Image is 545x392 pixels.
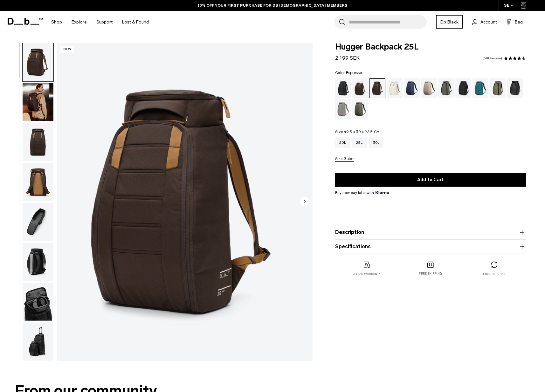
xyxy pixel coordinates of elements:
a: Blue Hour [404,78,420,98]
a: 25L [352,137,367,148]
img: Hugger Backpack 25L Espresso [23,243,53,281]
img: Hugger Backpack 25L Espresso [23,123,53,161]
a: 10% OFF YOUR FIRST PURCHASE FOR DB [DEMOGRAPHIC_DATA] MEMBERS [198,3,347,8]
a: Sand Grey [335,99,351,119]
button: Next slide [300,196,309,207]
span: 49.5 x 30 x 22.5 CM [344,130,380,134]
span: Account [480,19,497,25]
img: {"height" => 20, "alt" => "Klarna"} [376,191,389,194]
button: Hugger Backpack 25L Espresso [22,163,54,201]
a: Support [96,11,113,33]
a: Shop [51,11,62,33]
legend: Size: [335,130,380,134]
a: Reflective Black [507,78,523,98]
li: 1 / 9 [57,43,313,361]
a: Db Black [436,15,463,29]
button: Size Guide [335,157,354,162]
legend: Color: [335,71,362,75]
img: Hugger Backpack 25L Espresso [23,43,53,81]
p: Free shipping [419,271,442,276]
button: Hugger Backpack 25L Espresso [22,123,54,162]
span: Buy now pay later with [335,190,389,196]
a: Charcoal Grey [455,78,471,98]
a: Account [472,18,497,26]
nav: Main Navigation [46,11,154,33]
a: Black Out [335,78,351,98]
img: Hugger Backpack 25L Espresso [23,83,53,121]
a: Mash Green [490,78,506,98]
button: Specifications [335,243,526,250]
span: 2 199 SEK [335,55,360,61]
a: 30L [369,137,384,148]
button: Hugger Backpack 25L Espresso [22,83,54,122]
img: Hugger Backpack 25L Espresso [23,283,53,321]
a: Lost & Found [122,11,149,33]
button: Hugger Backpack 25L Espresso [22,43,54,82]
p: Free returns [483,272,506,276]
img: Hugger Backpack 25L Espresso [23,163,53,201]
a: 20L [335,137,350,148]
a: Espresso [369,78,385,98]
button: Hugger Backpack 25L Espresso [22,322,54,361]
a: Moss Green [352,99,368,119]
a: Forest Green [438,78,454,98]
span: Hugger Backpack 25L [335,43,526,51]
img: Hugger Backpack 25L Espresso [23,203,53,241]
p: New [60,46,74,53]
a: Explore [72,11,87,33]
a: Oatmilk [387,78,403,98]
button: Add to Cart [335,173,526,187]
button: Hugger Backpack 25L Espresso [22,203,54,241]
button: Hugger Backpack 25L Espresso [22,243,54,281]
button: Hugger Backpack 25L Espresso [22,282,54,321]
button: Description [335,229,526,236]
img: Hugger Backpack 25L Espresso [23,322,53,361]
p: 2 year warranty [353,272,381,276]
span: Espresso [346,70,362,75]
a: Midnight Teal [473,78,488,98]
a: Cappuccino [352,78,368,98]
a: Fogbow Beige [421,78,437,98]
span: Bag [515,19,523,25]
button: Bag [507,18,523,26]
img: Hugger Backpack 25L Espresso [57,43,313,361]
a: 549 reviews [482,57,502,60]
